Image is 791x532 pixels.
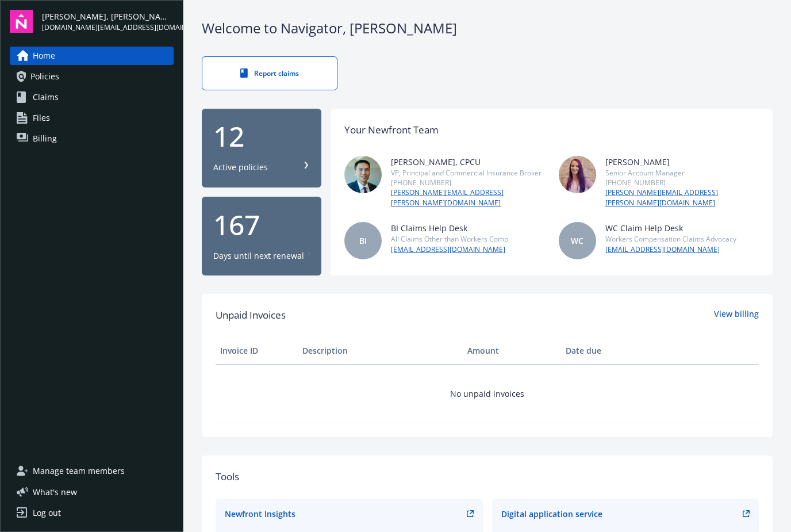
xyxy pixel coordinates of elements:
[605,222,736,234] div: WC Claim Help Desk
[202,18,773,38] div: Welcome to Navigator , [PERSON_NAME]
[561,337,643,365] th: Date due
[605,178,759,187] div: [PHONE_NUMBER]
[33,109,50,127] span: Files
[225,68,314,78] div: Report claims
[10,88,174,106] a: Claims
[213,162,268,173] div: Active policies
[344,156,382,193] img: photo
[216,337,298,365] th: Invoice ID
[571,235,583,247] span: WC
[42,10,174,22] span: [PERSON_NAME], [PERSON_NAME], [PERSON_NAME] Family Trust
[213,123,310,150] div: 12
[42,10,174,33] button: [PERSON_NAME], [PERSON_NAME], [PERSON_NAME] Family Trust[DOMAIN_NAME][EMAIL_ADDRESS][DOMAIN_NAME]
[559,156,596,193] img: photo
[213,250,304,262] div: Days until next renewal
[10,47,174,65] a: Home
[501,508,602,520] div: Digital application service
[33,88,59,106] span: Claims
[605,244,736,255] a: [EMAIL_ADDRESS][DOMAIN_NAME]
[359,235,367,247] span: BI
[202,109,321,187] button: 12Active policies
[10,67,174,86] a: Policies
[10,486,95,498] button: What's new
[33,47,55,65] span: Home
[605,168,759,178] div: Senior Account Manager
[33,504,61,522] div: Log out
[30,67,59,86] span: Policies
[225,508,295,520] div: Newfront Insights
[213,211,310,239] div: 167
[463,337,562,365] th: Amount
[10,10,33,33] img: navigator-logo.svg
[391,234,508,244] div: All Claims Other than Workers Comp
[391,222,508,234] div: BI Claims Help Desk
[216,469,759,484] div: Tools
[216,365,759,423] td: No unpaid invoices
[33,486,77,498] span: What ' s new
[391,244,508,255] a: [EMAIL_ADDRESS][DOMAIN_NAME]
[391,156,544,168] div: [PERSON_NAME], CPCU
[33,462,125,480] span: Manage team members
[10,462,174,480] a: Manage team members
[10,129,174,148] a: Billing
[605,187,759,208] a: [PERSON_NAME][EMAIL_ADDRESS][PERSON_NAME][DOMAIN_NAME]
[344,123,439,137] div: Your Newfront Team
[605,234,736,244] div: Workers Compensation Claims Advocacy
[216,308,286,323] span: Unpaid Invoices
[202,56,337,90] a: Report claims
[202,197,321,275] button: 167Days until next renewal
[298,337,462,365] th: Description
[605,156,759,168] div: [PERSON_NAME]
[391,187,544,208] a: [PERSON_NAME][EMAIL_ADDRESS][PERSON_NAME][DOMAIN_NAME]
[42,22,174,33] span: [DOMAIN_NAME][EMAIL_ADDRESS][DOMAIN_NAME]
[391,178,544,187] div: [PHONE_NUMBER]
[33,129,57,148] span: Billing
[391,168,544,178] div: VP, Principal and Commercial Insurance Broker
[10,109,174,127] a: Files
[714,308,759,323] a: View billing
